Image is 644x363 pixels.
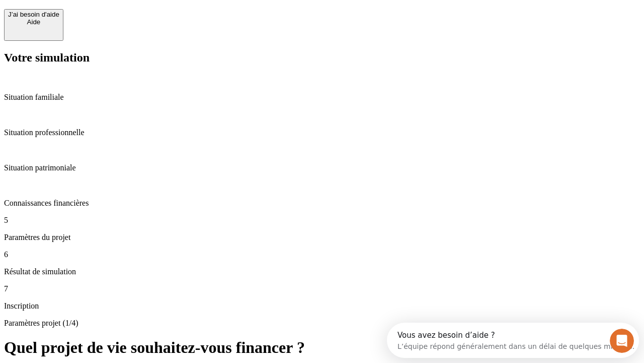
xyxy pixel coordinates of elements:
[387,323,639,358] iframe: Intercom live chat discovery launcher
[11,9,248,17] div: Vous avez besoin d’aide ?
[4,128,640,137] p: Situation professionnelle
[4,301,640,311] p: Inscription
[4,199,640,208] p: Connaissances financières
[4,93,640,102] p: Situation familiale
[4,233,640,242] p: Paramètres du projet
[4,284,640,293] p: 7
[11,17,248,27] div: L’équipe répond généralement dans un délai de quelques minutes.
[4,163,640,172] p: Situation patrimoniale
[8,18,59,26] div: Aide
[610,329,634,353] iframe: Intercom live chat
[8,11,59,18] div: J’ai besoin d'aide
[4,4,277,32] div: Ouvrir le Messenger Intercom
[4,216,640,225] p: 5
[4,267,640,276] p: Résultat de simulation
[4,51,640,65] h2: Votre simulation
[4,250,640,259] p: 6
[4,338,640,357] h1: Quel projet de vie souhaitez-vous financer ?
[4,319,640,328] p: Paramètres projet (1/4)
[4,9,63,41] button: J’ai besoin d'aideAide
